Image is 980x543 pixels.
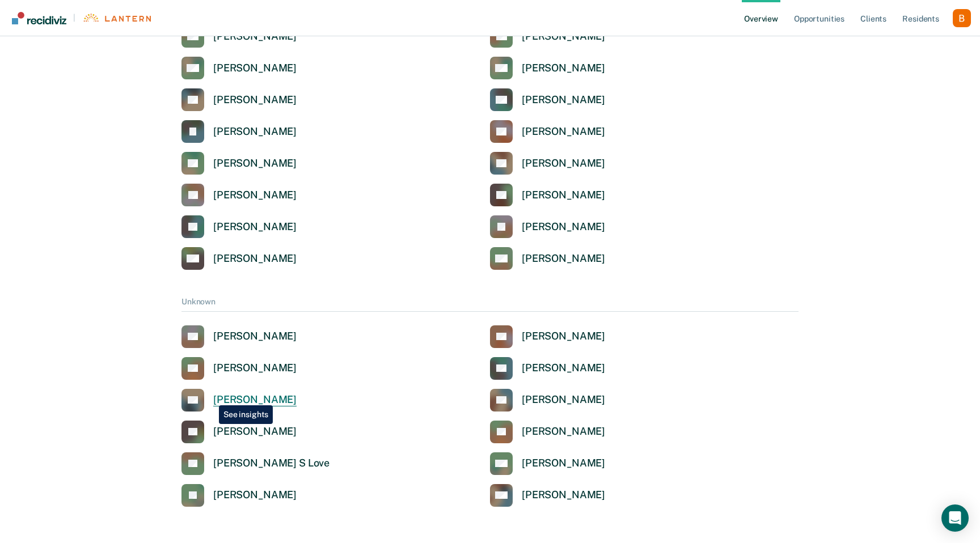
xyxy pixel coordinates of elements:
div: [PERSON_NAME] [213,220,297,234]
div: [PERSON_NAME] [522,393,605,406]
div: [PERSON_NAME] [213,94,297,107]
div: [PERSON_NAME] [213,393,297,406]
a: [PERSON_NAME] [490,389,605,412]
a: [PERSON_NAME] [490,152,605,175]
a: [PERSON_NAME] [490,120,605,143]
div: [PERSON_NAME] [213,125,297,138]
a: [PERSON_NAME] [490,57,605,79]
a: [PERSON_NAME] [490,484,605,507]
div: [PERSON_NAME] [522,489,605,502]
a: [PERSON_NAME] [181,184,297,206]
a: [PERSON_NAME] [181,152,297,175]
div: [PERSON_NAME] [522,425,605,438]
span: | [66,13,82,23]
a: [PERSON_NAME] [181,88,297,111]
a: [PERSON_NAME] [490,88,605,111]
div: [PERSON_NAME] [522,157,605,170]
div: [PERSON_NAME] [522,362,605,375]
a: [PERSON_NAME] [490,452,605,475]
div: [PERSON_NAME] [522,62,605,75]
div: [PERSON_NAME] [213,330,297,343]
div: [PERSON_NAME] [213,489,297,502]
a: [PERSON_NAME] [490,184,605,206]
a: [PERSON_NAME] [181,357,297,380]
img: Recidiviz [12,12,66,24]
div: [PERSON_NAME] [213,157,297,170]
a: [PERSON_NAME] S Love [181,452,330,475]
div: [PERSON_NAME] [522,252,605,265]
div: [PERSON_NAME] [522,125,605,138]
div: [PERSON_NAME] [213,252,297,265]
a: [PERSON_NAME] [181,389,297,412]
a: [PERSON_NAME] [181,57,297,79]
div: [PERSON_NAME] [522,330,605,343]
a: [PERSON_NAME] [490,215,605,238]
a: [PERSON_NAME] [490,247,605,270]
div: [PERSON_NAME] S Love [213,457,330,470]
div: [PERSON_NAME] [213,189,297,202]
div: [PERSON_NAME] [213,62,297,75]
a: [PERSON_NAME] [181,120,297,143]
div: Unknown [181,297,799,312]
a: [PERSON_NAME] [181,421,297,443]
div: [PERSON_NAME] [213,362,297,375]
a: [PERSON_NAME] [490,421,605,443]
div: Open Intercom Messenger [941,504,969,532]
div: [PERSON_NAME] [522,189,605,202]
button: Profile dropdown button [953,9,971,27]
img: Lantern [82,14,151,22]
a: [PERSON_NAME] [181,215,297,238]
a: [PERSON_NAME] [181,325,297,348]
div: [PERSON_NAME] [522,457,605,470]
a: [PERSON_NAME] [181,247,297,270]
div: [PERSON_NAME] [213,425,297,438]
div: [PERSON_NAME] [522,94,605,107]
a: [PERSON_NAME] [181,484,297,507]
a: [PERSON_NAME] [490,357,605,380]
a: [PERSON_NAME] [490,325,605,348]
div: [PERSON_NAME] [522,220,605,234]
